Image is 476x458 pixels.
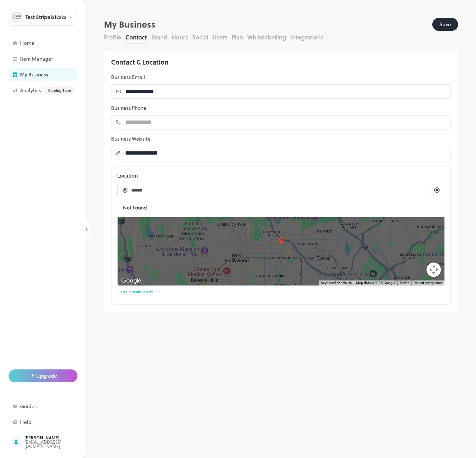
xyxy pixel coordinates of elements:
div: Item Manager [20,56,92,61]
button: Integrations [290,33,323,41]
span: Map data ©2025 Google [356,281,395,285]
div: Location [117,172,445,179]
div: Home [20,41,92,46]
p: Business Email [111,74,451,81]
button: Profile [104,33,121,41]
a: Report a map error [414,281,442,285]
p: Business Phone [111,104,451,112]
a: Terms (opens in new tab) [399,281,409,285]
button: Whitelabelling [247,33,286,41]
button: Plan [232,33,243,41]
div: Guides [20,404,92,409]
div: My Business [20,72,92,77]
div: [PERSON_NAME] [24,435,92,440]
div: Test Stripe1212222 [25,15,66,20]
div: Not Found [123,204,439,211]
div: Analytics [20,86,92,94]
div: Help [20,420,92,425]
button: Keyboard shortcuts [321,280,352,285]
div: Use custom label? [117,289,445,295]
button: Brand [151,33,167,41]
button: Hours [172,33,188,41]
button: Map camera controls [427,263,441,277]
button: Contact [125,33,147,41]
img: location [277,237,285,244]
div: Coming Soon [45,86,74,94]
div: [EMAIL_ADDRESS][DOMAIN_NAME] [24,440,92,448]
button: Social [192,33,208,41]
button: Users [213,33,227,41]
img: avatar [13,13,21,21]
a: Open this area in Google Maps (opens a new window) [119,276,143,285]
button: Save [432,18,458,31]
p: Business Website [111,135,451,142]
img: Google [119,276,143,285]
span: Upgrade [36,373,57,379]
div: Contact & Location [111,58,451,66]
div: My Business [104,18,432,31]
